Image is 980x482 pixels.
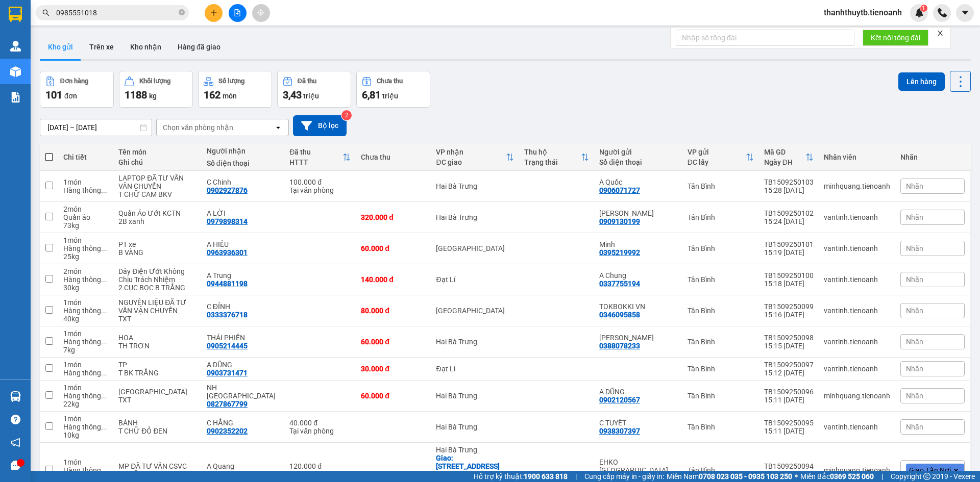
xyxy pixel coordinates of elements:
div: Mã GD [764,148,805,156]
div: Chọn văn phòng nhận [163,122,233,133]
sup: 2 [341,110,352,120]
div: [GEOGRAPHIC_DATA] [436,307,514,315]
div: Tên món [118,148,197,156]
img: logo-vxr [9,7,22,22]
div: 0902352202 [207,427,248,435]
div: 80.000 đ [361,307,426,315]
div: Số lượng [218,78,244,85]
th: Toggle SortBy [759,144,819,171]
div: TB1509250101 [764,240,814,248]
div: minhquang.tienoanh [824,182,890,190]
div: 15:11 [DATE] [764,396,814,404]
div: 1 món [63,361,108,369]
span: Cung cấp máy in - giấy in: [584,471,664,482]
div: Ngày ĐH [764,158,805,166]
div: Tân Bình [688,466,754,474]
img: icon-new-feature [915,8,924,17]
div: TB1509250097 [764,361,814,369]
div: Chưa thu [361,153,426,161]
input: Tìm tên, số ĐT hoặc mã đơn [56,7,177,18]
div: 15:09 [DATE] [764,470,814,478]
span: Kết nối tổng đài [871,32,920,43]
div: A DŨNG [207,361,280,369]
span: Nhãn [906,275,923,284]
div: Dây Điện Ướt Không Chịu Trách Nhiệm [118,267,197,284]
span: Nhãn [906,244,923,252]
div: T BK TRẮNG [118,369,197,377]
div: TXT [118,315,197,323]
sup: 1 [920,5,927,12]
div: 7 kg [63,346,108,354]
span: Giao Tận Nơi [909,466,951,475]
span: Nhãn [906,423,923,431]
input: Nhập số tổng đài [676,30,854,46]
img: phone-icon [938,8,947,17]
div: Hàng thông thường [63,423,108,431]
button: file-add [229,4,247,22]
div: Tân Bình [688,365,754,373]
div: 0346095858 [599,311,640,319]
span: 6,81 [362,89,381,101]
div: 0902120567 [599,396,640,404]
img: solution-icon [10,92,21,103]
span: món [223,92,237,100]
span: | [881,471,883,482]
div: C Chinh [207,178,280,186]
span: Nhãn [906,338,923,346]
span: Nhãn [906,182,923,190]
span: 1 [922,5,925,12]
div: TB1509250100 [764,271,814,280]
button: Khối lượng1188kg [119,71,193,108]
div: 0906071727 [599,186,640,194]
div: TB1509250098 [764,334,814,342]
div: vantinh.tienoanh [824,365,890,373]
div: HOA [118,334,197,342]
button: plus [205,4,223,22]
div: 25 kg [63,252,108,261]
button: Chưa thu6,81 triệu [356,71,430,108]
div: 0395219992 [599,248,640,257]
div: 2 món [63,267,108,275]
strong: 1900 633 818 [524,472,568,480]
img: warehouse-icon [10,391,21,402]
div: Trạng thái [524,158,581,166]
button: Kho gửi [40,35,81,59]
span: ... [101,466,107,474]
span: close [937,30,944,37]
div: 60.000 đ [361,244,426,252]
div: Người gửi [599,148,677,156]
div: Tân Bình [688,307,754,315]
div: 1 món [63,329,108,338]
div: 15:28 [DATE] [764,186,814,194]
div: Số điện thoại [599,158,677,166]
div: 2 món [63,205,108,213]
div: 10 kg [63,431,108,439]
div: TH TRƠN [118,342,197,350]
span: | [575,471,577,482]
span: kg [149,92,157,100]
button: caret-down [956,4,974,22]
div: 0909130199 [599,217,640,225]
div: Hàng thông thường [63,466,108,474]
div: TXT [118,396,197,404]
div: Tân Bình [688,392,754,400]
span: close-circle [179,8,185,18]
span: 162 [204,89,220,101]
div: VP nhận [436,148,506,156]
span: aim [257,9,264,16]
div: 0902927876 [207,186,248,194]
div: Tân Bình [688,275,754,284]
div: 15:18 [DATE] [764,280,814,288]
div: Tại văn phòng [289,186,351,194]
div: vantinh.tienoanh [824,307,890,315]
div: Đạt Lí [436,365,514,373]
div: 60.000 đ [361,338,426,346]
div: TB1509250102 [764,209,814,217]
button: Số lượng162món [198,71,272,108]
div: EHKO VIETNAM [599,458,677,474]
div: Hai Bà Trưng [436,213,514,221]
div: Nhãn [900,153,965,161]
span: triệu [382,92,398,100]
div: A Chung [599,271,677,280]
strong: 0708 023 035 - 0935 103 250 [699,472,792,480]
